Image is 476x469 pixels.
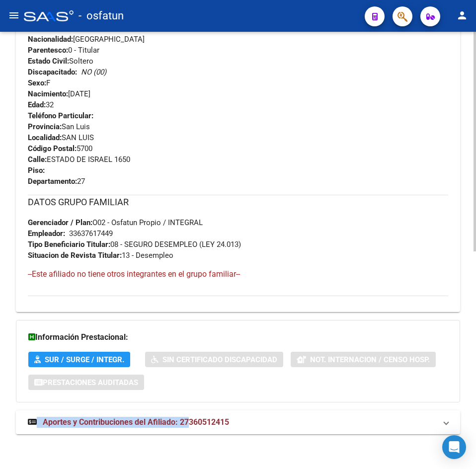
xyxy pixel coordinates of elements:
[28,68,77,77] strong: Discapacitado:
[28,100,54,109] span: 32
[28,46,68,55] strong: Parentesco:
[28,177,85,186] span: 27
[28,100,46,109] strong: Edad:
[16,410,460,434] mat-expansion-panel-header: Aportes y Contribuciones del Afiliado: 27360512415
[28,57,93,66] span: Soltero
[28,133,94,142] span: SAN LUIS
[79,5,124,27] span: - osfatun
[28,78,46,87] strong: Sexo:
[28,251,173,260] span: 13 - Desempleo
[28,78,50,87] span: F
[291,352,436,367] button: Not. Internacion / Censo Hosp.
[8,9,20,21] mat-icon: menu
[28,240,241,249] span: 08 - SEGURO DESEMPLEO (LEY 24.013)
[43,417,229,427] span: Aportes y Contribuciones del Afiliado: 27360512415
[28,89,90,98] span: [DATE]
[28,269,448,280] h4: --Este afiliado no tiene otros integrantes en el grupo familiar--
[28,144,77,153] strong: Código Postal:
[28,35,145,44] span: [GEOGRAPHIC_DATA]
[145,352,283,367] button: Sin Certificado Discapacidad
[28,111,93,120] strong: Teléfono Particular:
[28,35,73,44] strong: Nacionalidad:
[28,46,99,55] span: 0 - Titular
[28,218,92,227] strong: Gerenciador / Plan:
[28,24,187,33] span: DU - DOCUMENTO UNICO 36051241
[28,240,110,249] strong: Tipo Beneficiario Titular:
[28,177,77,186] strong: Departamento:
[28,195,448,209] h3: DATOS GRUPO FAMILIAR
[28,251,122,260] strong: Situacion de Revista Titular:
[28,229,65,238] strong: Empleador:
[28,155,130,164] span: ESTADO DE ISRAEL 1650
[28,133,62,142] strong: Localidad:
[28,218,203,227] span: O02 - Osfatun Propio / INTEGRAL
[28,330,448,344] h3: Información Prestacional:
[28,89,68,98] strong: Nacimiento:
[81,68,106,77] i: NO (00)
[28,144,92,153] span: 5700
[28,57,69,66] strong: Estado Civil:
[28,375,144,390] button: Prestaciones Auditadas
[69,228,113,239] div: 33637617449
[442,435,466,459] div: Open Intercom Messenger
[28,122,62,131] strong: Provincia:
[28,122,90,131] span: San Luis
[43,378,138,387] span: Prestaciones Auditadas
[28,352,130,367] button: SUR / SURGE / INTEGR.
[28,155,47,164] strong: Calle:
[28,24,68,33] strong: Documento:
[456,9,468,21] mat-icon: person
[45,355,124,364] span: SUR / SURGE / INTEGR.
[28,166,45,175] strong: Piso:
[310,355,430,364] span: Not. Internacion / Censo Hosp.
[162,355,277,364] span: Sin Certificado Discapacidad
